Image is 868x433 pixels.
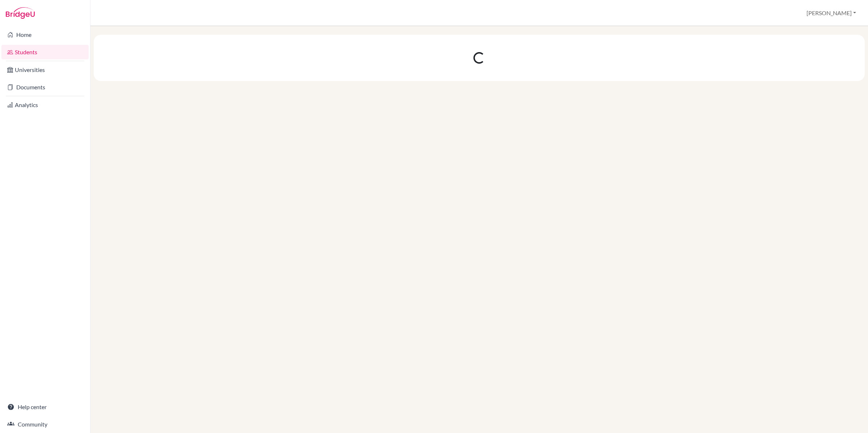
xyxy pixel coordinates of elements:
a: Universities [1,63,89,77]
a: Analytics [1,98,89,112]
img: Bridge-U [6,7,35,19]
a: Help center [1,400,89,414]
a: Home [1,27,89,42]
button: [PERSON_NAME] [803,6,859,20]
a: Community [1,417,89,432]
a: Documents [1,80,89,94]
a: Students [1,45,89,59]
